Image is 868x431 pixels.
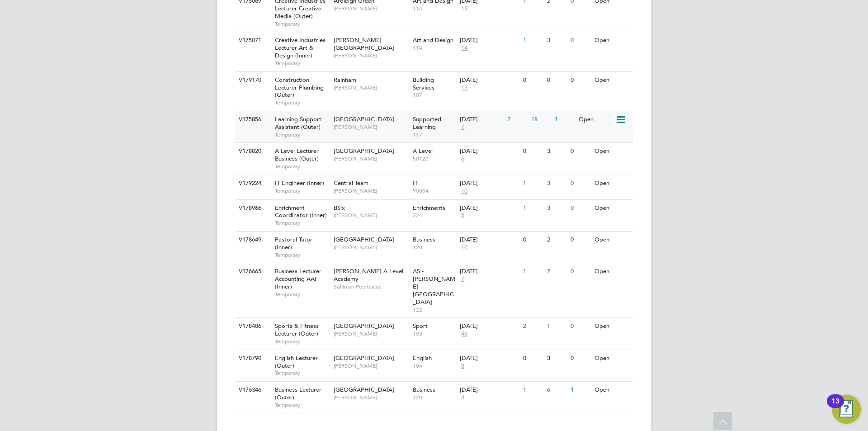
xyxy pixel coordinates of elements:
[275,163,329,170] span: Temporary
[413,5,456,12] span: 114
[413,36,453,44] span: Art and Design
[460,155,466,163] span: 6
[460,147,519,155] div: [DATE]
[275,267,321,290] span: Business Lecturer Accounting AAT (Inner)
[334,115,394,123] span: [GEOGRAPHIC_DATA]
[413,187,456,194] span: 90004
[334,330,408,337] span: [PERSON_NAME]
[460,116,503,123] div: [DATE]
[521,143,544,160] div: 0
[334,244,408,251] span: [PERSON_NAME]
[334,5,408,12] span: [PERSON_NAME]
[592,318,632,335] div: Open
[460,84,469,92] span: 13
[592,263,632,280] div: Open
[413,322,428,330] span: Sport
[275,147,319,162] span: A Level Lecturer Business (Outer)
[334,155,408,162] span: [PERSON_NAME]
[275,36,325,59] span: Creative Industries Lecturer Art & Design (Inner)
[568,32,592,49] div: 0
[592,232,632,248] div: Open
[521,263,544,280] div: 1
[236,318,268,335] div: V178486
[460,236,519,244] div: [DATE]
[413,212,456,219] span: 224
[568,350,592,367] div: 0
[334,362,408,369] span: [PERSON_NAME]
[545,200,568,217] div: 3
[236,32,268,49] div: V175071
[334,147,394,155] span: [GEOGRAPHIC_DATA]
[545,382,568,398] div: 6
[413,244,456,251] span: 120
[334,212,408,219] span: [PERSON_NAME]
[334,187,408,194] span: [PERSON_NAME]
[275,76,324,99] span: Construction Lecturer Plumbing (Outer)
[592,175,632,192] div: Open
[334,283,408,290] span: Sulliman Peerbacos
[334,322,394,330] span: [GEOGRAPHIC_DATA]
[460,37,519,44] div: [DATE]
[334,52,408,59] span: [PERSON_NAME]
[334,179,368,187] span: Central Team
[275,20,329,28] span: Temporary
[275,131,329,138] span: Temporary
[529,111,552,128] div: 18
[413,267,455,306] span: AS - [PERSON_NAME][GEOGRAPHIC_DATA]
[334,267,403,283] span: [PERSON_NAME] A Level Academy
[592,350,632,367] div: Open
[545,175,568,192] div: 3
[275,236,312,251] span: Pastoral Tutor (Inner)
[334,354,394,362] span: [GEOGRAPHIC_DATA]
[275,219,329,227] span: Temporary
[275,99,329,106] span: Temporary
[521,200,544,217] div: 1
[275,338,329,345] span: Temporary
[334,76,356,84] span: Rainham
[460,394,466,402] span: 4
[275,369,329,377] span: Temporary
[568,318,592,335] div: 0
[275,354,318,369] span: English Lecturer (Outer)
[592,143,632,160] div: Open
[568,72,592,89] div: 0
[832,395,861,424] button: Open Resource Center, 13 new notifications
[413,362,456,369] span: 104
[460,44,469,52] span: 14
[568,263,592,280] div: 0
[275,204,327,219] span: Enrichment Coordinator (Inner)
[521,232,544,248] div: 0
[460,187,469,195] span: 10
[460,362,466,370] span: 8
[576,111,616,128] div: Open
[413,394,456,401] span: 120
[545,263,568,280] div: 2
[275,291,329,298] span: Temporary
[236,111,268,128] div: V175856
[460,355,519,362] div: [DATE]
[552,111,576,128] div: 1
[460,5,469,13] span: 13
[460,268,519,275] div: [DATE]
[275,179,324,187] span: IT Engineer (Inner)
[334,386,394,393] span: [GEOGRAPHIC_DATA]
[460,275,466,283] span: 7
[413,115,441,131] span: Supported Learning
[831,401,840,413] div: 13
[275,322,319,337] span: Sports & Fitness Lecturer (Outer)
[568,200,592,217] div: 0
[545,232,568,248] div: 2
[275,187,329,194] span: Temporary
[460,244,469,251] span: 10
[460,76,519,84] div: [DATE]
[592,200,632,217] div: Open
[236,350,268,367] div: V178790
[334,204,345,212] span: BSix
[275,60,329,67] span: Temporary
[521,382,544,398] div: 1
[413,179,418,187] span: IT
[334,84,408,91] span: [PERSON_NAME]
[521,350,544,367] div: 0
[545,318,568,335] div: 1
[275,402,329,409] span: Temporary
